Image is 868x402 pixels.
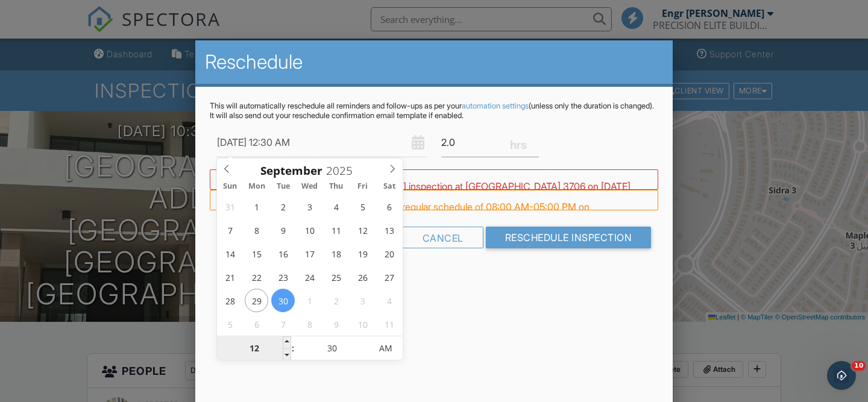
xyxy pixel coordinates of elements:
span: September 15, 2025 [245,242,268,265]
span: September 11, 2025 [324,218,348,242]
span: Tue [270,183,297,190]
span: October 8, 2025 [298,312,321,336]
span: September 16, 2025 [271,242,295,265]
div: WARNING: Conflicts with [PERSON_NAME] inspection at [GEOGRAPHIC_DATA] 3706 on [DATE] 12:00 pm - 1... [210,169,658,190]
span: October 11, 2025 [377,312,401,336]
input: Scroll to increment [295,336,369,360]
span: : [291,336,295,360]
span: September 23, 2025 [271,265,295,289]
a: automation settings [462,101,529,110]
span: September 25, 2025 [324,265,348,289]
span: October 5, 2025 [218,312,242,336]
span: Fri [350,183,376,190]
span: September 26, 2025 [351,265,374,289]
span: September 17, 2025 [298,242,321,265]
span: September 10, 2025 [298,218,321,242]
span: October 3, 2025 [351,289,374,312]
span: October 1, 2025 [298,289,321,312]
span: October 9, 2025 [324,312,348,336]
input: Scroll to increment [217,337,291,361]
iframe: Intercom live chat [827,361,856,390]
span: September 13, 2025 [377,218,401,242]
span: October 6, 2025 [245,312,268,336]
span: September 27, 2025 [377,265,401,289]
h2: Reschedule [205,50,663,74]
span: September 20, 2025 [377,242,401,265]
span: Scroll to increment [260,165,322,177]
div: Cancel [403,227,483,248]
div: FYI: This is outside Engr [PERSON_NAME] regular schedule of 08:00 AM-05:00 PM on Tuesdays. This i... [210,190,658,210]
span: September 8, 2025 [245,218,268,242]
span: September 4, 2025 [324,195,348,218]
span: October 2, 2025 [324,289,348,312]
span: September 19, 2025 [351,242,374,265]
span: September 22, 2025 [245,265,268,289]
span: August 31, 2025 [218,195,242,218]
input: Scroll to increment [322,163,362,178]
span: October 10, 2025 [351,312,374,336]
span: September 3, 2025 [298,195,321,218]
span: September 28, 2025 [218,289,242,312]
span: September 5, 2025 [351,195,374,218]
span: September 9, 2025 [271,218,295,242]
span: September 7, 2025 [218,218,242,242]
span: Wed [297,183,323,190]
span: Thu [323,183,350,190]
input: Reschedule Inspection [486,227,652,248]
p: This will automatically reschedule all reminders and follow-ups as per your (unless only the dura... [210,101,658,121]
span: October 4, 2025 [377,289,401,312]
span: Sun [217,183,244,190]
span: September 1, 2025 [245,195,268,218]
span: September 14, 2025 [218,242,242,265]
span: September 30, 2025 [271,289,295,312]
span: Sat [376,183,403,190]
span: September 21, 2025 [218,265,242,289]
span: October 7, 2025 [271,312,295,336]
span: September 12, 2025 [351,218,374,242]
span: September 24, 2025 [298,265,321,289]
span: Mon [244,183,270,190]
span: September 29, 2025 [245,289,268,312]
span: 10 [852,361,866,371]
span: September 2, 2025 [271,195,295,218]
span: September 6, 2025 [377,195,401,218]
span: September 18, 2025 [324,242,348,265]
span: Click to toggle [369,336,402,360]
